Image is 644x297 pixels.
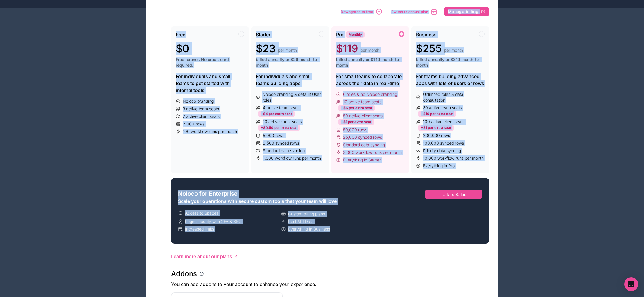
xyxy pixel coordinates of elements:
[171,269,197,278] h1: Addons
[343,150,402,155] span: 3,000 workflow runs per month
[256,73,324,87] div: For individuals and small teams building apps
[343,99,381,105] span: 10 active team seats
[416,31,437,38] span: Business
[418,125,454,131] div: +$1 per extra seat
[263,105,299,111] span: 4 active team seats
[288,211,326,217] span: Custom billing plans.
[416,43,442,54] span: $255
[263,148,305,154] span: Standard data syncing
[263,133,284,138] span: 5,000 rows
[423,148,461,154] span: Priority data syncing
[338,119,374,125] div: +$1 per extra seat
[444,7,489,16] button: Manage billing
[171,281,489,288] p: You can add addons to your account to enhance your experience.
[341,10,373,14] span: Downgrade to free
[178,198,382,205] div: Scale your operations with secure custom tools that your team will love
[176,43,189,54] span: $0
[263,140,299,146] span: 2,500 synced rows
[425,190,482,199] button: Talk to Sales
[343,91,397,97] span: 6 roles & no Noloco branding
[171,253,232,260] span: Learn more about our plans
[263,119,302,125] span: 10 active client seats
[343,113,383,119] span: 50 active client seats
[262,91,324,103] span: Noloco branding & default User roles
[256,31,270,38] span: Starter
[423,133,450,138] span: 200,000 rows
[183,129,237,134] span: 100 workflow runs per month
[448,9,478,14] span: Manage billing
[171,253,489,260] a: Learn more about our plans
[624,277,638,291] div: Open Intercom Messenger
[263,155,321,161] span: 1,000 workflow runs per month
[423,119,464,125] span: 100 active client seats
[343,142,385,148] span: Standard data syncing
[288,219,314,224] span: Rest API Data
[176,57,244,68] span: Free forever. No credit card required.
[343,127,367,133] span: 50,000 rows
[185,219,242,224] span: Login security with 2FA & SSO
[176,73,244,94] div: For individuals and small teams to get started with internal tools
[343,134,382,140] span: 25,000 synced rows
[423,140,464,146] span: 100,000 synced rows
[336,31,344,38] span: Pro
[183,114,220,119] span: 7 active client seats
[288,226,330,232] span: Everything in Business
[343,157,381,163] span: Everything in Starter
[176,31,185,38] span: Free
[258,125,300,131] div: +$0.50 per extra seat
[256,57,324,68] span: billed annually or $29 month-to-month
[185,210,218,216] span: Access to Spaces
[338,105,375,111] div: +$6 per extra seat
[185,226,214,232] span: Increased limits
[423,91,485,103] span: Unlimited roles & data consultation
[389,6,440,17] button: Switch to annual plan
[391,10,428,14] span: Switch to annual plan
[336,57,405,68] span: billed annually or $149 month-to-month
[278,47,297,53] span: per month
[183,98,214,104] span: Noloco branding
[336,43,358,54] span: $119
[416,73,485,87] div: For teams building advanced apps with lots of users or rows
[360,47,379,53] span: per month
[183,106,219,112] span: 3 active team seats
[416,57,485,68] span: billed annually or $319 month-to-month
[178,190,238,198] span: Noloco for Enterprise
[418,111,456,117] div: +$10 per extra seat
[423,155,484,161] span: 10,000 workflow runs per month
[423,105,462,111] span: 30 active team seats
[336,73,405,87] div: For small teams to collaborate across their data in real-time
[346,31,365,38] div: Monthly
[423,163,455,169] span: Everything in Pro
[256,43,276,54] span: $23
[258,111,295,117] div: +$4 per extra seat
[444,47,463,53] span: per month
[183,121,204,127] span: 2,000 rows
[339,6,385,17] button: Downgrade to free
